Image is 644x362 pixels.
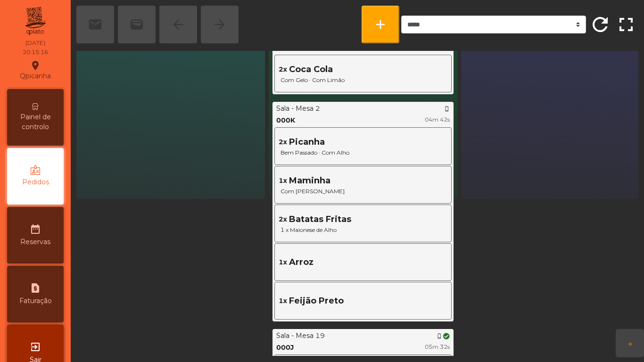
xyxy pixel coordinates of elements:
button: fullscreen [614,6,638,43]
div: Mesa 2 [296,104,320,114]
span: Reservas [20,237,50,247]
div: Sala - [276,331,294,341]
div: Sala - [276,104,294,114]
span: Faturação [19,296,52,306]
div: Mesa 19 [296,331,325,341]
span: 1 x Maionese de Alho [279,226,447,234]
span: phone_iphone [444,106,450,112]
div: [DATE] [25,39,45,47]
span: Coca Cola [289,63,333,76]
span: Com [PERSON_NAME] [279,187,447,196]
span: Batatas Fritas [289,213,351,226]
i: date_range [30,223,41,235]
div: 20:15:16 [23,48,48,57]
span: Bem Passado · Com Alho [279,148,447,157]
span: refresh [589,13,611,36]
button: add [362,6,399,43]
button: refresh [588,6,612,43]
i: exit_to_app [30,341,41,353]
div: 000K [276,115,295,125]
img: qpiato [24,5,47,38]
span: 2x [279,65,287,74]
span: 2x [279,137,287,147]
span: Com Gelo · Com Limão [279,76,447,84]
span: Arroz [289,256,314,269]
span: 05m 32s [425,343,450,350]
span: 2x [279,214,287,224]
span: arrow_forward [627,341,633,347]
span: Maminha [289,174,330,187]
span: 1x [279,296,287,306]
div: 000J [276,343,294,353]
span: Painel de controlo [9,112,61,132]
span: add [373,17,388,32]
i: request_page [30,282,41,294]
span: 1x [279,257,287,267]
span: fullscreen [615,13,637,36]
span: Pedidos [22,177,49,187]
button: arrow_forward [616,329,644,357]
span: Picanha [289,136,325,148]
span: 04m 42s [425,116,450,123]
div: Qpicanha [20,58,51,82]
span: phone_iphone [437,333,442,339]
span: Feijão Preto [289,295,344,307]
i: location_on [30,60,41,71]
span: 1x [279,176,287,186]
